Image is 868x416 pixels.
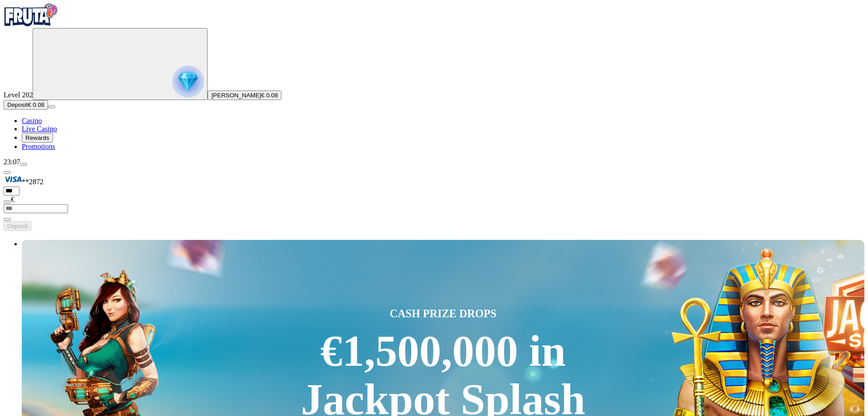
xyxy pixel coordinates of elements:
[7,223,28,230] span: Deposit
[211,92,261,99] span: [PERSON_NAME]
[11,196,15,203] span: €
[4,218,11,221] button: eye icon
[28,101,44,108] span: € 0.08
[22,143,55,150] a: Promotions
[33,28,208,100] button: reward progress
[4,171,11,174] button: Hide quick deposit form
[172,66,204,97] img: reward progress
[48,105,55,108] button: menu
[25,134,49,141] span: Rewards
[22,117,42,124] a: Casino
[4,4,864,151] nav: Primary
[4,221,31,231] button: Deposit
[7,101,28,108] span: Deposit
[208,91,281,100] button: [PERSON_NAME]€ 0.08
[4,201,11,203] button: eye icon
[4,117,864,151] nav: Main menu
[22,133,53,143] button: Rewards
[390,306,497,322] span: CASH PRIZE DROPS
[4,4,58,26] img: Fruta
[4,20,58,28] a: Fruta
[4,100,48,110] button: Depositplus icon€ 0.08
[22,125,57,133] a: Live Casino
[4,91,33,99] span: Level 202
[4,158,20,166] span: 23:07
[4,174,22,184] img: Visa
[20,163,27,166] button: menu
[261,92,278,99] span: € 0.08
